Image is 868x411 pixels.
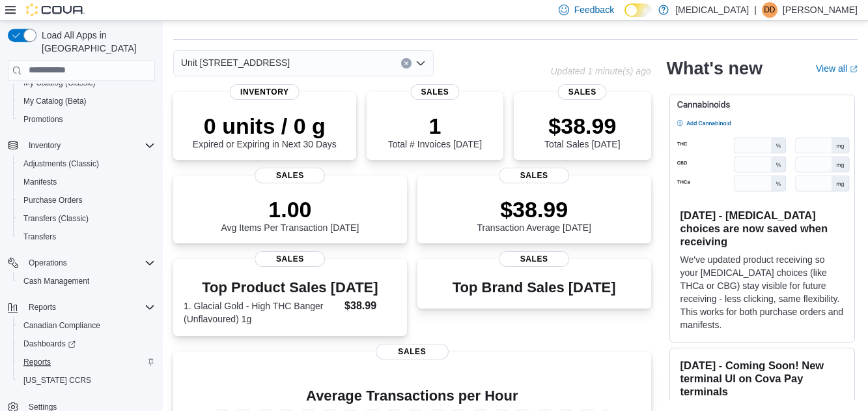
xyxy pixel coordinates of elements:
[255,168,326,183] span: Sales
[23,159,99,169] span: Adjustments (Classic)
[18,211,94,226] a: Transfers (Classic)
[26,3,85,16] img: Cova
[624,17,625,18] span: Dark Mode
[624,3,652,17] input: Dark Mode
[184,280,397,296] h3: Top Product Sales [DATE]
[13,353,160,371] button: Reports
[23,78,96,88] span: My Catalog (Classic)
[18,192,88,208] a: Purchase Orders
[376,344,449,359] span: Sales
[499,168,569,183] span: Sales
[13,335,160,353] a: Dashboards
[193,113,337,149] div: Expired or Expiring in Next 30 Days
[18,318,155,333] span: Canadian Compliance
[477,196,591,233] div: Transaction Average [DATE]
[23,96,87,106] span: My Catalog (Beta)
[29,140,61,151] span: Inventory
[23,255,72,271] button: Operations
[18,192,155,208] span: Purchase Orders
[18,75,155,91] span: My Catalog (Classic)
[18,93,92,109] a: My Catalog (Beta)
[193,113,337,139] p: 0 units / 0 g
[388,113,482,139] p: 1
[18,318,105,333] a: Canadian Compliance
[18,156,155,172] span: Adjustments (Classic)
[680,209,844,248] h3: [DATE] - [MEDICAL_DATA] choices are now saved when receiving
[410,84,459,100] span: Sales
[23,177,57,187] span: Manifests
[401,58,412,68] button: Clear input
[23,357,51,367] span: Reports
[255,251,326,267] span: Sales
[221,196,359,222] p: 1.00
[544,113,620,139] p: $38.99
[18,354,155,370] span: Reports
[3,136,160,155] button: Inventory
[783,2,858,18] p: [PERSON_NAME]
[18,112,155,127] span: Promotions
[675,2,749,18] p: [MEDICAL_DATA]
[23,339,76,349] span: Dashboards
[18,273,94,289] a: Cash Management
[13,272,160,290] button: Cash Management
[18,93,155,109] span: My Catalog (Beta)
[762,2,777,18] div: Diego de Azevedo
[18,373,155,388] span: Washington CCRS
[13,191,160,209] button: Purchase Orders
[23,375,91,386] span: [US_STATE] CCRS
[18,174,155,190] span: Manifests
[13,371,160,389] button: [US_STATE] CCRS
[680,359,844,398] h3: [DATE] - Coming Soon! New terminal UI on Cova Pay terminals
[18,174,62,190] a: Manifests
[23,299,61,315] button: Reports
[184,299,339,326] dt: 1. Glacial Gold - High THC Banger (Unflavoured) 1g
[680,253,844,331] p: We've updated product receiving so your [MEDICAL_DATA] choices (like THCa or CBG) stay visible fo...
[13,110,160,129] button: Promotions
[764,2,775,18] span: Dd
[558,84,607,100] span: Sales
[18,273,155,289] span: Cash Management
[23,138,155,153] span: Inventory
[18,112,68,127] a: Promotions
[477,196,591,222] p: $38.99
[754,2,757,18] p: |
[29,258,67,268] span: Operations
[23,213,89,224] span: Transfers (Classic)
[667,58,763,79] h2: What's new
[36,29,155,55] span: Load All Apps in [GEOGRAPHIC_DATA]
[816,63,858,74] a: View allExternal link
[181,55,290,70] span: Unit [STREET_ADDRESS]
[184,388,641,404] h4: Average Transactions per Hour
[23,320,100,331] span: Canadian Compliance
[18,229,155,245] span: Transfers
[850,65,858,73] svg: External link
[13,173,160,191] button: Manifests
[550,66,651,76] p: Updated 1 minute(s) ago
[18,229,61,245] a: Transfers
[453,280,616,296] h3: Top Brand Sales [DATE]
[23,255,155,271] span: Operations
[23,276,89,286] span: Cash Management
[23,138,66,153] button: Inventory
[13,155,160,173] button: Adjustments (Classic)
[29,302,56,312] span: Reports
[13,92,160,110] button: My Catalog (Beta)
[18,354,56,370] a: Reports
[18,211,155,226] span: Transfers (Classic)
[221,196,359,233] div: Avg Items Per Transaction [DATE]
[3,254,160,272] button: Operations
[499,251,569,267] span: Sales
[544,113,620,149] div: Total Sales [DATE]
[18,156,104,172] a: Adjustments (Classic)
[23,232,56,242] span: Transfers
[344,298,397,314] dd: $38.99
[18,336,81,352] a: Dashboards
[18,336,155,352] span: Dashboards
[3,298,160,316] button: Reports
[13,316,160,335] button: Canadian Compliance
[23,195,83,205] span: Purchase Orders
[13,209,160,228] button: Transfers (Classic)
[23,299,155,315] span: Reports
[18,373,96,388] a: [US_STATE] CCRS
[230,84,300,100] span: Inventory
